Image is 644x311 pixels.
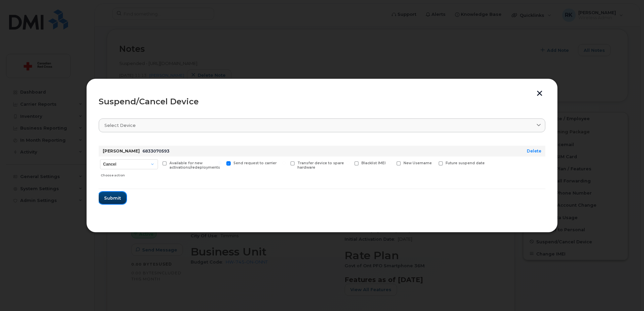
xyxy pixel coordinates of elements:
[99,118,545,132] a: Select device
[104,195,121,201] span: Submit
[104,122,136,129] span: Select device
[404,161,432,165] span: New Username
[282,161,286,165] input: Transfer device to spare hardware
[430,161,434,165] input: Future suspend date
[169,161,220,170] span: Available for new activations/redeployments
[154,161,158,165] input: Available for new activations/redeployments
[101,170,158,178] div: Choose action
[346,161,350,165] input: Blacklist IMEI
[233,161,277,165] span: Send request to carrier
[103,148,140,153] strong: [PERSON_NAME]
[446,161,485,165] span: Future suspend date
[388,161,392,165] input: New Username
[297,161,344,170] span: Transfer device to spare hardware
[527,148,541,153] a: Delete
[218,161,222,165] input: Send request to carrier
[99,192,126,204] button: Submit
[142,148,169,153] span: 6833070593
[361,161,386,165] span: Blacklist IMEI
[99,98,545,106] div: Suspend/Cancel Device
